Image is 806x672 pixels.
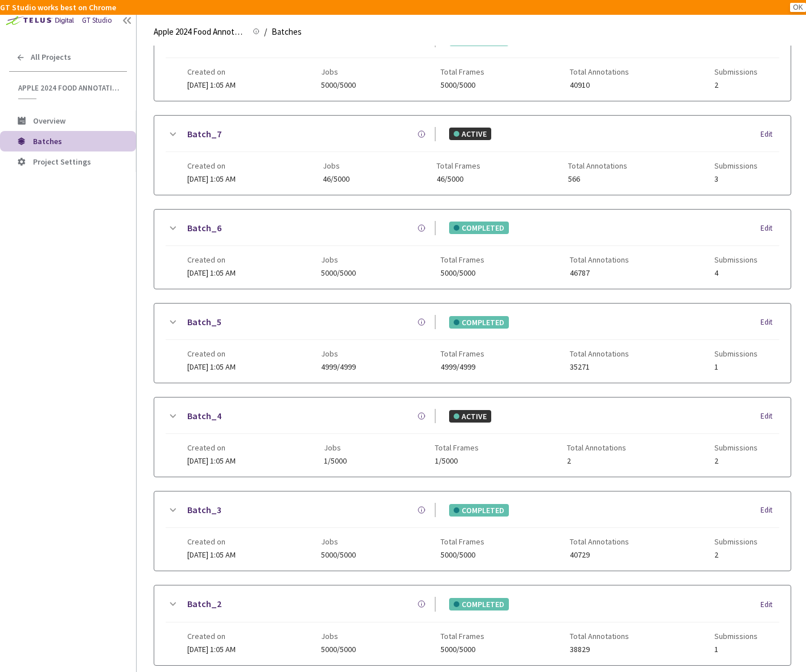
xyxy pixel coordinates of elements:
div: Edit [760,223,779,234]
span: 5000/5000 [441,81,484,89]
span: 40910 [570,81,629,89]
div: Edit [760,505,779,516]
span: 1/5000 [324,457,347,465]
div: COMPLETED [449,316,509,329]
span: 5000/5000 [441,645,484,654]
span: [DATE] 1:05 AM [187,550,236,560]
span: 35271 [570,363,629,371]
span: Jobs [321,349,356,358]
div: Batch_6COMPLETEDEditCreated on[DATE] 1:05 AMJobs5000/5000Total Frames5000/5000Total Annotations46... [154,210,791,289]
div: Edit [760,411,779,422]
span: Total Annotations [570,67,629,76]
span: Created on [187,161,236,170]
span: 46/5000 [323,175,349,183]
span: Total Frames [441,67,484,76]
span: Created on [187,443,236,452]
span: Created on [187,349,236,358]
span: 2 [714,81,758,89]
span: Created on [187,67,236,76]
span: 2 [714,457,758,465]
div: Edit [760,317,779,328]
a: Batch_5 [187,315,221,329]
div: ACTIVE [449,128,491,140]
span: Submissions [714,443,758,452]
span: Jobs [321,67,356,76]
span: Total Frames [441,349,484,358]
div: ACTIVE [449,410,491,423]
span: 1 [714,645,758,654]
span: 5000/5000 [441,551,484,559]
span: Total Annotations [570,349,629,358]
span: 5000/5000 [321,645,356,654]
div: Batch_8COMPLETEDEditCreated on[DATE] 1:05 AMJobs5000/5000Total Frames5000/5000Total Annotations40... [154,22,791,101]
a: Batch_4 [187,409,221,423]
span: Submissions [714,161,758,170]
span: Submissions [714,255,758,264]
span: Total Annotations [570,632,629,641]
div: COMPLETED [449,598,509,610]
div: Batch_2COMPLETEDEditCreated on[DATE] 1:05 AMJobs5000/5000Total Frames5000/5000Total Annotations38... [154,585,791,665]
span: Apple 2024 Food Annotation Correction [154,25,246,39]
a: Batch_2 [187,597,221,611]
span: Jobs [321,632,356,641]
span: Jobs [321,255,356,264]
span: 5000/5000 [441,269,484,277]
button: OK [790,3,806,12]
span: Overview [33,116,65,126]
span: Total Frames [441,537,484,546]
span: Apple 2024 Food Annotation Correction [18,83,120,93]
span: Total Frames [435,443,479,452]
span: Created on [187,255,236,264]
span: 4999/4999 [441,363,484,371]
span: [DATE] 1:05 AM [187,174,236,184]
span: [DATE] 1:05 AM [187,362,236,372]
span: Created on [187,537,236,546]
div: Edit [760,129,779,140]
span: [DATE] 1:05 AM [187,644,236,654]
span: 1 [714,363,758,371]
span: Batches [272,25,302,39]
span: [DATE] 1:05 AM [187,268,236,278]
span: All Projects [31,52,71,62]
span: 1/5000 [435,457,479,465]
span: 38829 [570,645,629,654]
span: Jobs [324,443,347,452]
span: 566 [568,175,627,183]
div: Batch_5COMPLETEDEditCreated on[DATE] 1:05 AMJobs4999/4999Total Frames4999/4999Total Annotations35... [154,304,791,383]
span: 46/5000 [437,175,480,183]
span: Total Annotations [568,161,627,170]
span: Submissions [714,537,758,546]
a: Batch_6 [187,221,221,235]
span: Batches [33,136,62,146]
span: [DATE] 1:05 AM [187,80,236,90]
a: Batch_3 [187,503,221,517]
span: Submissions [714,349,758,358]
span: 40729 [570,551,629,559]
span: Total Frames [441,632,484,641]
span: Submissions [714,67,758,76]
span: Total Annotations [570,537,629,546]
span: Project Settings [33,157,91,167]
a: Batch_7 [187,127,221,141]
span: Jobs [323,161,349,170]
span: 5000/5000 [321,81,356,89]
span: Total Annotations [570,255,629,264]
div: GT Studio [82,15,112,26]
span: [DATE] 1:05 AM [187,456,236,466]
span: Total Frames [437,161,480,170]
span: 5000/5000 [321,551,356,559]
span: 2 [567,457,626,465]
div: Edit [760,599,779,610]
span: 4 [714,269,758,277]
span: 2 [714,551,758,559]
span: Jobs [321,537,356,546]
div: Batch_4ACTIVEEditCreated on[DATE] 1:05 AMJobs1/5000Total Frames1/5000Total Annotations2Submissions2 [154,398,791,477]
div: Batch_3COMPLETEDEditCreated on[DATE] 1:05 AMJobs5000/5000Total Frames5000/5000Total Annotations40... [154,491,791,571]
div: COMPLETED [449,222,509,234]
span: Created on [187,632,236,641]
span: 3 [714,175,758,183]
li: / [264,25,267,39]
div: COMPLETED [449,504,509,517]
span: 5000/5000 [321,269,356,277]
span: Total Annotations [567,443,626,452]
